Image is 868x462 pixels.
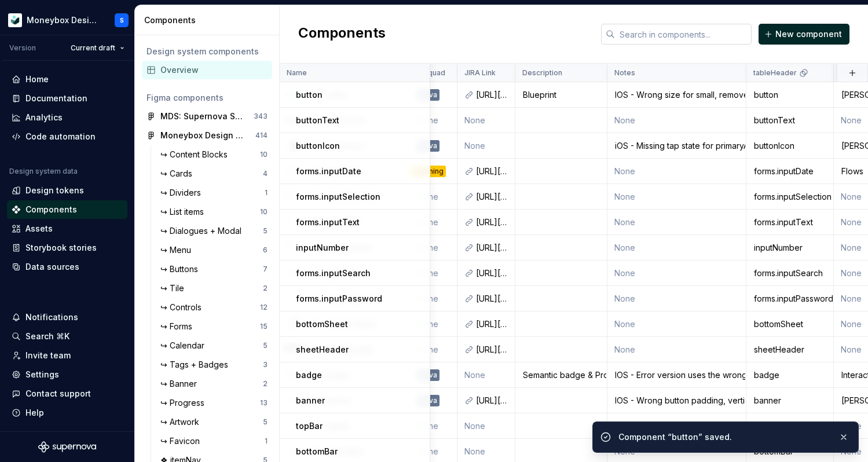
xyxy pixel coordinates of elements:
div: 12 [260,303,268,312]
div: IOS - Wrong button padding, vertical - 4, horizontal - 12 Error version - wrong colour token, #FC... [608,395,745,406]
div: ↪ Menu [160,244,196,256]
div: forms.inputSelection [747,191,833,203]
div: [URL][DOMAIN_NAME] [476,217,508,228]
div: bottomSheet [747,318,833,330]
a: ↪ Calendar5 [156,336,272,355]
div: iOS - Missing tap state for primaryAlt variant [608,140,745,152]
div: [URL][DOMAIN_NAME] [476,344,508,355]
div: 1 [265,437,268,446]
div: ↪ Progress [160,397,209,409]
p: topBar [296,420,323,432]
p: Name [287,68,307,78]
p: JIRA Link [464,68,496,78]
div: Blueprint [516,89,606,101]
div: [URL][DOMAIN_NAME] [476,191,508,203]
div: forms.inputSearch [747,267,833,279]
button: New component [759,24,849,45]
div: Help [25,407,44,419]
button: Help [7,404,127,422]
a: ↪ Artwork5 [156,413,272,431]
div: Documentation [25,93,87,104]
div: button [747,89,833,101]
a: ↪ Dividers1 [156,184,272,202]
div: Assets [25,223,53,234]
div: Design system data [9,167,78,176]
div: Figma components [147,92,268,104]
td: None [607,311,746,337]
div: 2 [263,379,268,388]
div: ↪ Dialogues + Modal [160,225,246,237]
span: Current draft [71,43,115,53]
td: None [607,286,746,311]
div: [URL][DOMAIN_NAME] [476,395,508,406]
a: ↪ Buttons7 [156,260,272,278]
div: 4 [263,169,268,178]
a: MDS: Supernova Sync343 [142,107,272,126]
div: Invite team [25,350,71,361]
a: Assets [7,219,127,238]
a: ↪ Progress13 [156,394,272,412]
a: ↪ Controls12 [156,298,272,317]
p: Notes [614,68,635,78]
div: [URL][DOMAIN_NAME] [476,166,508,177]
div: [URL][DOMAIN_NAME] [476,293,508,305]
p: forms.inputText [296,217,360,228]
svg: Supernova Logo [38,441,96,453]
td: None [607,210,746,235]
div: Components [25,204,77,215]
div: 13 [260,398,268,408]
p: inputNumber [296,242,349,254]
div: 5 [263,417,268,427]
p: bottomSheet [296,318,348,330]
div: Contact support [25,388,91,399]
div: ↪ Forms [160,321,197,332]
p: forms.inputSearch [296,267,371,279]
div: sheetHeader [747,344,833,355]
td: None [607,108,746,133]
span: New component [775,28,842,40]
button: Search ⌘K [7,327,127,346]
div: 414 [255,131,268,140]
a: ↪ Favicon1 [156,432,272,450]
p: forms.inputPassword [296,293,382,305]
a: ↪ Tile2 [156,279,272,298]
p: Description [522,68,562,78]
button: Current draft [65,40,130,56]
input: Search in components... [615,24,752,45]
div: Overview [160,64,268,76]
div: Analytics [25,112,63,123]
a: ↪ Cards4 [156,164,272,183]
div: 7 [263,265,268,274]
a: Settings [7,365,127,384]
div: Component “button” saved. [618,431,829,443]
td: None [607,184,746,210]
div: [URL][DOMAIN_NAME] [476,318,508,330]
p: button [296,89,323,101]
div: 10 [260,150,268,159]
div: forms.inputPassword [747,293,833,305]
div: Search ⌘K [25,331,69,342]
p: buttonIcon [296,140,340,152]
div: ↪ Favicon [160,435,204,447]
a: Analytics [7,108,127,127]
div: Storybook stories [25,242,97,254]
div: Data sources [25,261,79,273]
div: ↪ Buttons [160,263,203,275]
h2: Components [298,24,386,45]
p: buttonText [296,115,339,126]
div: ↪ Calendar [160,340,209,351]
div: Components [144,14,274,26]
div: ↪ Cards [160,168,197,179]
div: banner [747,395,833,406]
a: Documentation [7,89,127,108]
td: None [457,108,515,133]
a: ↪ List items10 [156,203,272,221]
div: ↪ Content Blocks [160,149,232,160]
div: IOS - Error version uses the wrong colour token, #FCE9E1 [608,369,745,381]
a: Storybook stories [7,239,127,257]
p: sheetHeader [296,344,349,355]
div: MDS: Supernova Sync [160,111,247,122]
div: Notifications [25,311,78,323]
button: Moneybox Design SystemS [2,8,132,32]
